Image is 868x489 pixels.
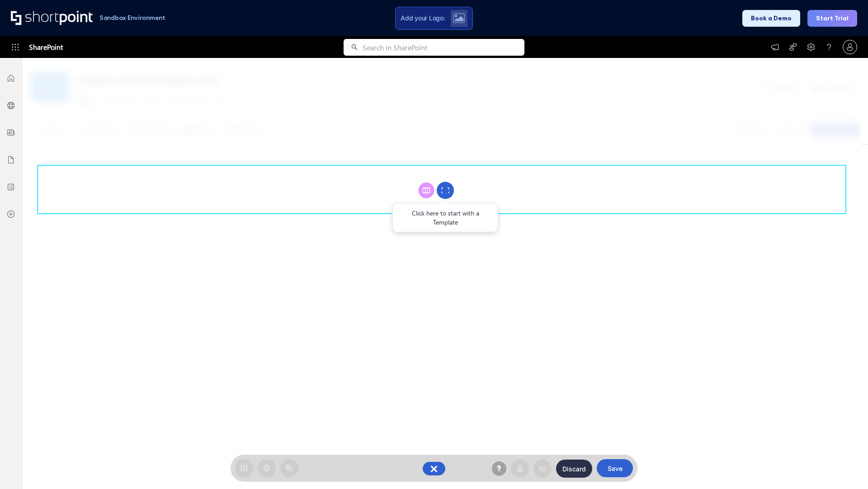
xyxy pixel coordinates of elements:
[29,36,63,58] span: SharePoint
[99,15,165,20] h1: Sandbox Environment
[401,14,445,22] span: Add your Logo:
[705,384,868,489] iframe: Chat Widget
[453,13,465,23] img: Upload logo
[807,10,857,27] button: Start Trial
[597,459,633,477] button: Save
[556,460,592,478] button: Discard
[363,39,524,56] input: Search in SharePoint
[742,10,800,27] button: Book a Demo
